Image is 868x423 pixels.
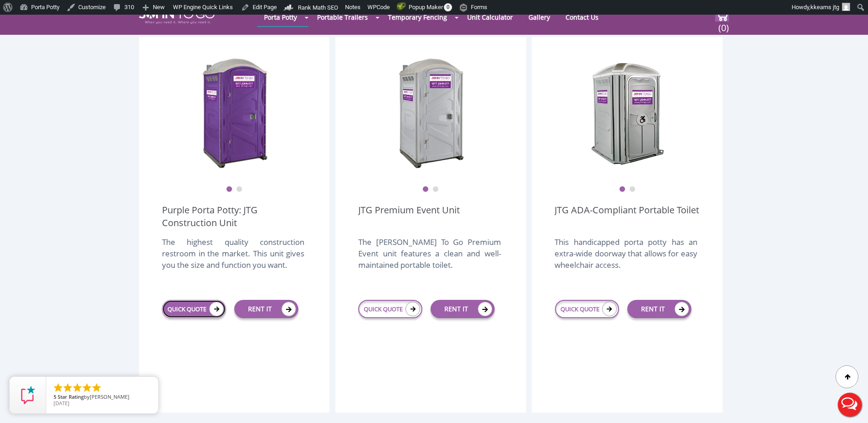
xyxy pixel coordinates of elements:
a: Gallery [522,8,557,26]
span: 5 [54,393,56,400]
li:  [72,382,83,393]
img: ADA Handicapped Accessible Unit [591,55,664,170]
a: Portable Trailers [310,8,375,26]
img: JOHN to go [139,9,215,24]
span: [DATE] [54,400,70,407]
span: (0) [718,14,729,34]
a: Purple Porta Potty: JTG Construction Unit [162,204,307,229]
li:  [62,382,73,393]
a: Porta Potty [257,8,304,26]
span: Rank Math SEO [298,4,338,11]
li:  [81,382,92,393]
a: Unit Calculator [460,8,520,26]
a: RENT IT [627,300,691,318]
button: 2 of 2 [629,186,636,193]
li:  [91,382,102,393]
div: The [PERSON_NAME] To Go Premium Event unit features a clean and well-maintained portable toilet. [358,236,501,280]
button: Live Chat [831,386,868,423]
a: Contact Us [559,8,605,26]
button: 1 of 2 [422,186,429,193]
a: RENT IT [234,300,298,318]
a: QUICK QUOTE [162,300,226,318]
a: JTG ADA-Compliant Portable Toilet [555,204,699,229]
div: The highest quality construction restroom in the market. This unit gives you the size and functio... [162,236,304,280]
a: QUICK QUOTE [358,300,422,318]
button: 1 of 2 [619,186,625,193]
li:  [53,382,64,393]
div: This handicapped porta potty has an extra-wide doorway that allows for easy wheelchair access. [555,236,697,280]
span: kkearns jtg [810,4,839,11]
button: 2 of 2 [432,186,439,193]
img: cart a [715,9,729,22]
a: RENT IT [431,300,495,318]
img: Review Rating [19,386,37,404]
span: Star Rating [58,393,84,400]
span: by [54,394,151,401]
a: Temporary Fencing [381,8,454,26]
button: 1 of 2 [226,186,232,193]
span: [PERSON_NAME] [90,393,129,400]
button: 2 of 2 [236,186,243,193]
a: QUICK QUOTE [555,300,619,318]
span: 0 [444,3,452,11]
a: JTG Premium Event Unit [358,204,460,229]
